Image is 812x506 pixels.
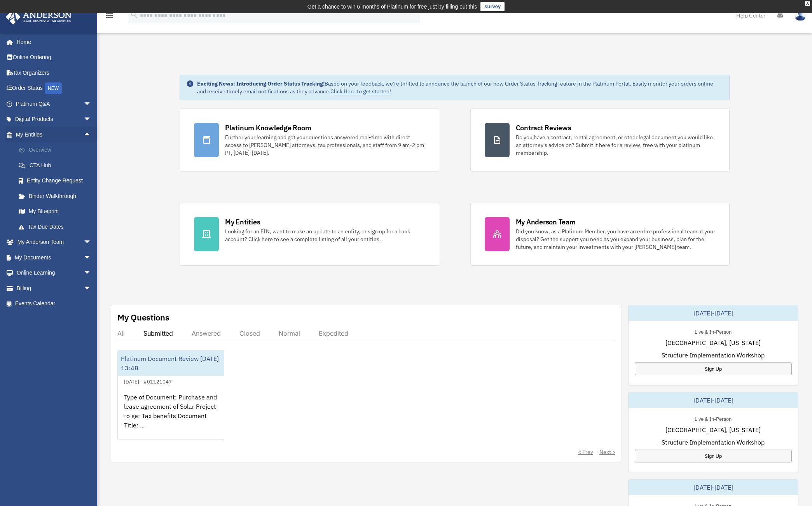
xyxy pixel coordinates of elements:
div: Get a chance to win 6 months of Platinum for free just by filling out this [307,2,477,11]
span: arrow_drop_down [84,280,99,296]
div: Did you know, as a Platinum Member, you have an entire professional team at your disposal? Get th... [516,228,716,251]
div: My Questions [117,312,169,323]
a: Tax Organizers [5,65,103,81]
a: My Documentsarrow_drop_down [5,250,103,265]
span: arrow_drop_down [84,96,99,112]
a: Platinum Knowledge Room Further your learning and get your questions answered real-time with dire... [180,109,439,172]
span: arrow_drop_up [84,127,99,143]
strong: Exciting News: Introducing Order Status Tracking! [197,80,325,87]
div: NEW [45,82,62,94]
a: Billingarrow_drop_down [5,280,103,296]
span: arrow_drop_down [84,112,99,128]
span: arrow_drop_down [84,265,99,281]
div: Do you have a contract, rental agreement, or other legal document you would like an attorney's ad... [516,133,716,157]
a: Sign Up [635,362,792,375]
div: Platinum Knowledge Room [225,123,311,133]
div: Normal [279,329,300,337]
div: Platinum Document Review [DATE] 13:48 [118,351,224,376]
img: Anderson Advisors Platinum Portal [3,9,74,25]
div: Closed [239,329,260,337]
a: menu [105,14,114,20]
div: Live & In-Person [688,414,738,422]
div: [DATE]-[DATE] [629,305,798,321]
a: Entity Change Request [11,173,103,189]
a: My Anderson Team Did you know, as a Platinum Member, you have an entire professional team at your... [470,203,730,266]
div: Submitted [143,329,173,337]
div: Answered [192,329,221,337]
a: My Entities Looking for an EIN, want to make an update to an entity, or sign up for a bank accoun... [180,203,439,266]
span: arrow_drop_down [84,250,99,266]
div: Based on your feedback, we're thrilled to announce the launch of our new Order Status Tracking fe... [197,80,723,95]
div: My Anderson Team [516,217,576,227]
div: Contract Reviews [516,123,571,133]
div: [DATE]-[DATE] [629,392,798,408]
a: Sign Up [635,450,792,462]
span: arrow_drop_down [84,235,99,250]
a: Digital Productsarrow_drop_down [5,112,103,127]
a: Binder Walkthrough [11,188,103,204]
i: menu [105,11,114,20]
div: [DATE]-[DATE] [629,480,798,495]
a: Platinum Q&Aarrow_drop_down [5,96,103,112]
a: Online Learningarrow_drop_down [5,265,103,281]
a: Tax Due Dates [11,219,103,235]
a: Contract Reviews Do you have a contract, rental agreement, or other legal document you would like... [470,109,730,172]
div: Further your learning and get your questions answered real-time with direct access to [PERSON_NAM... [225,133,425,157]
a: Home [5,34,99,50]
i: search [130,11,138,19]
a: Online Ordering [5,50,103,65]
div: All [117,329,125,337]
span: Structure Implementation Workshop [662,350,765,360]
a: Order StatusNEW [5,81,103,96]
span: Structure Implementation Workshop [662,438,765,447]
div: Expedited [319,329,348,337]
a: My Anderson Teamarrow_drop_down [5,235,103,250]
a: Platinum Document Review [DATE] 13:48[DATE] - #01121047Type of Document: Purchase and lease agree... [117,350,224,440]
a: Events Calendar [5,296,103,312]
a: Overview [11,142,103,158]
img: User Pic [795,10,806,21]
div: close [805,1,810,6]
span: [GEOGRAPHIC_DATA], [US_STATE] [665,338,761,347]
div: Type of Document: Purchase and lease agreement of Solar Project to get Tax benefits Document Titl... [118,386,224,447]
div: My Entities [225,217,260,227]
a: My Entitiesarrow_drop_up [5,127,103,142]
div: Looking for an EIN, want to make an update to an entity, or sign up for a bank account? Click her... [225,228,425,243]
a: CTA Hub [11,158,103,173]
span: [GEOGRAPHIC_DATA], [US_STATE] [665,425,761,434]
div: Live & In-Person [688,327,738,335]
a: Click Here to get started! [330,88,391,95]
a: survey [480,2,505,11]
div: [DATE] - #01121047 [118,377,178,385]
a: My Blueprint [11,204,103,219]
